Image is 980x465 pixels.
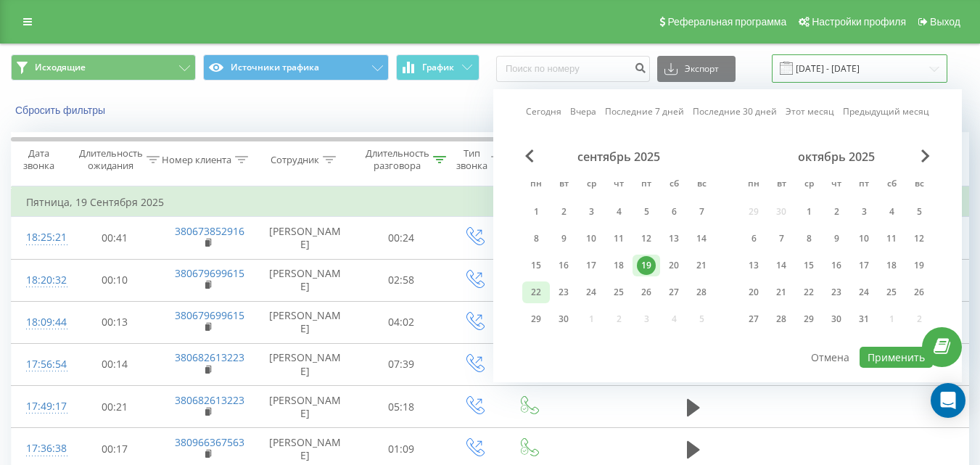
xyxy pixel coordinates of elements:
[910,229,928,248] div: 12
[554,202,573,221] div: 2
[175,224,244,238] a: 380673852916
[79,147,143,172] div: Длительность ожидания
[633,255,660,276] div: пт 19 сент. 2025 г.
[688,281,715,303] div: вс 28 сент. 2025 г.
[688,228,715,250] div: вс 14 сент. 2025 г.
[855,283,873,302] div: 24
[812,16,906,28] span: Настройки профиля
[70,217,160,259] td: 00:41
[744,310,763,329] div: 27
[740,281,767,303] div: пн 20 окт. 2025 г.
[664,202,683,221] div: 6
[605,201,633,223] div: чт 4 сент. 2025 г.
[271,154,319,166] div: Сотрудник
[577,228,605,250] div: ср 10 сент. 2025 г.
[356,386,447,428] td: 05:18
[550,228,577,250] div: вт 9 сент. 2025 г.
[70,301,160,343] td: 00:13
[356,217,447,259] td: 00:24
[740,228,767,250] div: пн 6 окт. 2025 г.
[692,229,711,248] div: 14
[657,56,736,82] button: Экспорт
[522,228,550,250] div: пн 8 сент. 2025 г.
[743,174,765,196] abbr: понедельник
[522,308,550,330] div: пн 29 сент. 2025 г.
[860,347,933,368] button: Применить
[605,255,633,276] div: чт 18 сент. 2025 г.
[827,283,846,302] div: 23
[740,308,767,330] div: пн 27 окт. 2025 г.
[827,310,846,329] div: 30
[910,256,928,275] div: 19
[823,228,850,250] div: чт 9 окт. 2025 г.
[554,256,573,275] div: 16
[772,283,791,302] div: 21
[843,104,929,118] a: Предыдущий месяц
[855,310,873,329] div: 31
[878,228,905,250] div: сб 11 окт. 2025 г.
[522,149,715,164] div: сентябрь 2025
[580,174,602,196] abbr: среда
[255,301,356,343] td: [PERSON_NAME]
[637,229,656,248] div: 12
[605,104,684,118] a: Последние 7 дней
[356,301,447,343] td: 04:02
[692,202,711,221] div: 7
[255,217,356,259] td: [PERSON_NAME]
[667,16,786,28] span: Реферальная программа
[905,201,933,223] div: вс 5 окт. 2025 г.
[827,202,846,221] div: 2
[744,229,763,248] div: 6
[691,174,712,196] abbr: воскресенье
[26,308,55,337] div: 18:09:44
[550,308,577,330] div: вт 30 сент. 2025 г.
[525,174,547,196] abbr: понедельник
[799,202,818,221] div: 1
[881,174,902,196] abbr: суббота
[663,174,685,196] abbr: суббота
[70,259,160,301] td: 00:10
[175,435,244,449] a: 380966367563
[931,383,965,418] div: Open Intercom Messenger
[882,283,901,302] div: 25
[356,343,447,385] td: 07:39
[827,229,846,248] div: 9
[70,343,160,385] td: 00:14
[740,255,767,276] div: пн 13 окт. 2025 г.
[855,202,873,221] div: 3
[175,350,244,364] a: 380682613223
[609,283,628,302] div: 25
[767,255,795,276] div: вт 14 окт. 2025 г.
[795,228,823,250] div: ср 8 окт. 2025 г.
[553,174,575,196] abbr: вторник
[554,283,573,302] div: 23
[692,283,711,302] div: 28
[855,229,873,248] div: 10
[633,228,660,250] div: пт 12 сент. 2025 г.
[664,229,683,248] div: 13
[554,310,573,329] div: 30
[827,256,846,275] div: 16
[664,256,683,275] div: 20
[908,174,930,196] abbr: воскресенье
[255,259,356,301] td: [PERSON_NAME]
[825,174,847,196] abbr: четверг
[803,347,857,368] button: Отмена
[850,201,878,223] div: пт 3 окт. 2025 г.
[853,174,875,196] abbr: пятница
[930,16,960,28] span: Выход
[582,256,601,275] div: 17
[175,308,244,322] a: 380679699615
[527,229,545,248] div: 8
[577,201,605,223] div: ср 3 сент. 2025 г.
[795,308,823,330] div: ср 29 окт. 2025 г.
[582,202,601,221] div: 3
[882,202,901,221] div: 4
[664,283,683,302] div: 27
[577,255,605,276] div: ср 17 сент. 2025 г.
[799,229,818,248] div: 8
[609,202,628,221] div: 4
[633,201,660,223] div: пт 5 сент. 2025 г.
[767,281,795,303] div: вт 21 окт. 2025 г.
[70,386,160,428] td: 00:21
